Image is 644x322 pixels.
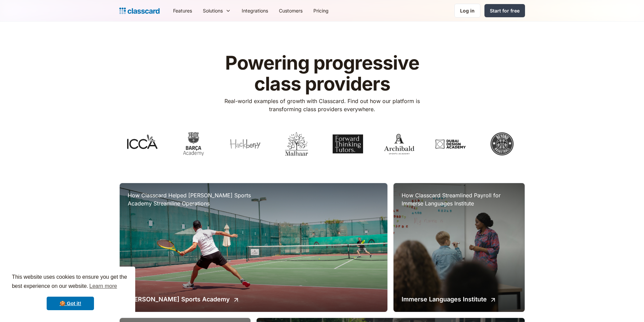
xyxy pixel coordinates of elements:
a: dismiss cookie message [47,297,94,310]
a: How Classcard Streamlined Payroll for Immerse Languages InstituteImmerse Languages Institute [393,183,524,312]
h2: Immerse Languages Institute [402,295,487,304]
div: Solutions [197,3,236,18]
h1: Powering progressive class providers [215,53,429,94]
a: How Classcard Helped [PERSON_NAME] Sports Academy Streamline Operations[PERSON_NAME] Sports Academy [120,183,388,312]
p: Real-world examples of growth with Classcard. Find out how our platform is transforming class pro... [215,97,429,113]
div: Log in [460,7,475,14]
a: learn more about cookies [88,281,118,291]
div: Solutions [203,7,223,14]
a: Customers [273,3,308,18]
a: Start for free [484,4,525,17]
h3: How Classcard Streamlined Payroll for Immerse Languages Institute [402,191,516,207]
h2: [PERSON_NAME] Sports Academy [128,295,230,304]
span: This website uses cookies to ensure you get the best experience on our website. [12,273,129,291]
a: home [119,6,160,16]
div: cookieconsent [5,267,135,317]
a: Pricing [308,3,334,18]
div: Start for free [490,7,520,14]
a: Integrations [236,3,273,18]
a: Log in [454,4,480,18]
h3: How Classcard Helped [PERSON_NAME] Sports Academy Streamline Operations [128,191,263,207]
a: Features [168,3,197,18]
